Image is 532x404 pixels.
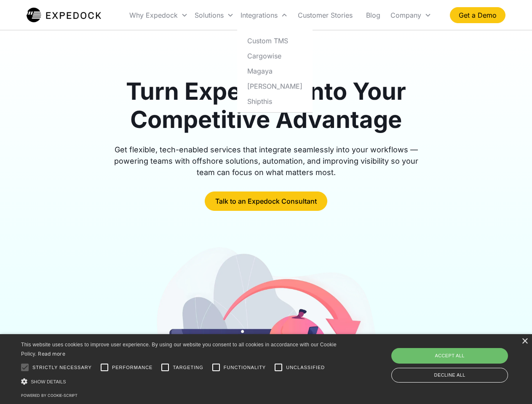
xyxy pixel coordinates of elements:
[392,313,532,404] iframe: Chat Widget
[195,11,224,19] div: Solutions
[38,351,65,357] a: Read more
[224,364,266,371] span: Functionality
[241,11,278,19] div: Integrations
[173,364,203,371] span: Targeting
[191,1,237,29] div: Solutions
[27,7,101,24] img: Expedock Logo
[112,364,153,371] span: Performance
[32,364,92,371] span: Strictly necessary
[21,342,337,357] span: This website uses cookies to improve user experience. By using our website you consent to all coo...
[286,364,325,371] span: Unclassified
[291,1,359,29] a: Customer Stories
[241,78,309,93] a: [PERSON_NAME]
[21,393,78,398] a: Powered by cookie-script
[129,11,178,19] div: Why Expedock
[359,1,387,29] a: Blog
[390,11,421,19] div: Company
[241,33,309,48] a: Custom TMS
[237,29,313,112] nav: Integrations
[126,1,191,29] div: Why Expedock
[205,191,327,211] a: Talk to an Expedock Consultant
[241,63,309,78] a: Magaya
[21,377,340,386] div: Show details
[241,93,309,109] a: Shipthis
[241,48,309,63] a: Cargowise
[104,77,428,134] h1: Turn Expedock Into Your Competitive Advantage
[31,379,66,384] span: Show details
[237,1,291,29] div: Integrations
[387,1,435,29] div: Company
[104,144,428,178] div: Get flexible, tech-enabled services that integrate seamlessly into your workflows — powering team...
[27,7,101,24] a: home
[450,7,505,23] a: Get a Demo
